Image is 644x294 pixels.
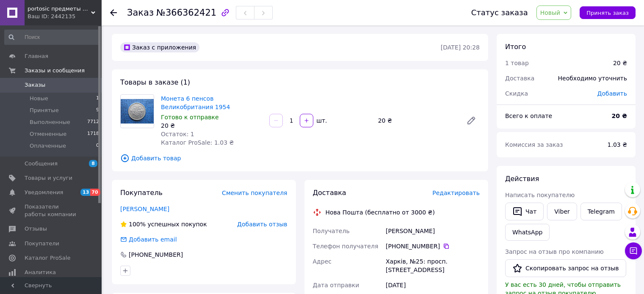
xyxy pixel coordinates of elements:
[432,190,480,196] span: Редактировать
[161,121,263,130] div: 20 ₴
[553,69,632,88] div: Необходимо уточнить
[25,52,48,60] span: Главная
[313,258,332,265] span: Адрес
[625,242,642,259] button: Чат с покупателем
[597,90,627,97] span: Добавить
[505,248,604,255] span: Запрос на отзыв про компанию
[30,118,70,126] span: Выполненные
[505,259,626,277] button: Скопировать запрос на отзыв
[28,5,91,13] span: portosic предметы коллекционирования
[161,95,230,110] a: Монета 6 пенсов Великобритания 1954
[222,190,287,196] span: Сменить покупателя
[96,142,99,150] span: 0
[314,116,328,125] div: шт.
[505,113,552,119] span: Всего к оплате
[127,8,154,18] span: Заказ
[586,10,629,16] span: Принять заказ
[471,8,528,17] div: Статус заказа
[80,189,90,196] span: 13
[128,250,184,259] div: [PHONE_NUMBER]
[96,107,99,114] span: 9
[612,113,627,119] b: 20 ₴
[161,114,219,121] span: Готово к отправке
[30,130,66,138] span: Отмененные
[128,235,178,244] div: Добавить email
[313,282,359,289] span: Дата отправки
[96,95,99,102] span: 1
[384,223,481,239] div: [PERSON_NAME]
[505,43,526,51] span: Итого
[540,9,561,16] span: Новый
[547,203,577,220] a: Viber
[25,254,70,262] span: Каталог ProSale
[25,203,78,218] span: Показатели работы компании
[25,225,47,233] span: Отзывы
[463,112,480,129] a: Редактировать
[30,142,66,150] span: Оплаченные
[313,189,346,197] span: Доставка
[313,228,350,234] span: Получатель
[384,254,481,278] div: Харків, №25: просп. [STREET_ADDRESS]
[613,59,627,67] div: 20 ₴
[161,131,194,137] span: Остаток: 1
[505,75,534,82] span: Доставка
[120,189,163,197] span: Покупатель
[25,269,56,276] span: Аналитика
[121,99,154,124] img: Монета 6 пенсов Великобритания 1954
[608,141,627,148] span: 1.03 ₴
[87,130,99,138] span: 1718
[90,189,100,196] span: 70
[28,13,102,20] div: Ваш ID: 2442135
[110,8,117,17] div: Вернуться назад
[30,95,48,102] span: Новые
[161,139,234,146] span: Каталог ProSale: 1.03 ₴
[375,115,459,126] div: 20 ₴
[120,78,190,86] span: Товары в заказе (1)
[129,221,146,228] span: 100%
[505,192,575,198] span: Написать покупателю
[30,107,59,114] span: Принятые
[156,8,216,18] span: №366362421
[25,240,59,247] span: Покупатели
[120,220,207,228] div: успешных покупок
[25,160,58,168] span: Сообщения
[25,174,72,182] span: Товары и услуги
[505,141,563,148] span: Комиссия за заказ
[505,175,539,183] span: Действия
[323,208,437,217] div: Нова Пошта (бесплатно от 3000 ₴)
[4,30,100,45] input: Поиск
[89,160,97,167] span: 8
[25,81,45,89] span: Заказы
[120,154,480,163] span: Добавить товар
[87,118,99,126] span: 7712
[313,243,379,250] span: Телефон получателя
[25,67,85,74] span: Заказы и сообщения
[441,44,480,51] time: [DATE] 20:28
[580,6,636,19] button: Принять заказ
[505,60,529,66] span: 1 товар
[119,235,178,244] div: Добавить email
[505,224,550,241] a: WhatsApp
[237,221,287,228] span: Добавить отзыв
[505,203,544,220] button: Чат
[386,242,480,250] div: [PHONE_NUMBER]
[120,206,169,212] a: [PERSON_NAME]
[120,42,199,52] div: Заказ с приложения
[505,90,528,97] span: Скидка
[580,203,622,220] a: Telegram
[384,278,481,293] div: [DATE]
[25,189,63,196] span: Уведомления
